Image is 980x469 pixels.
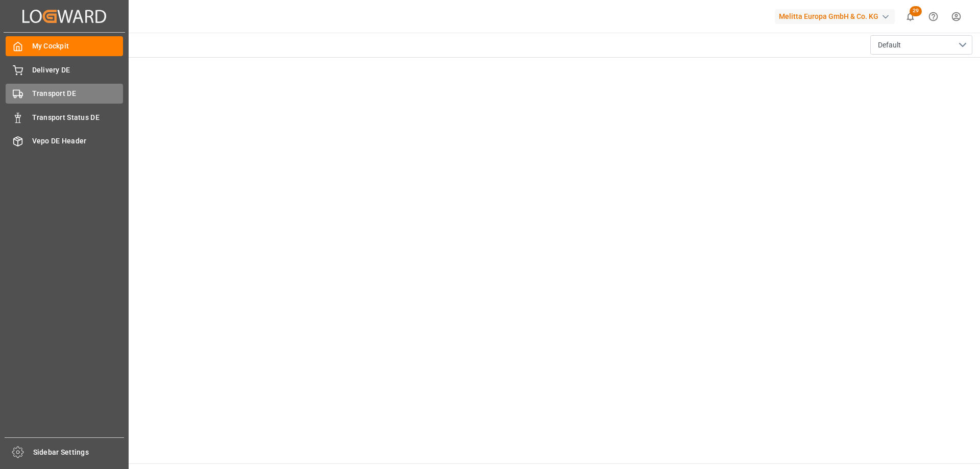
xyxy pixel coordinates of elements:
[775,7,899,26] button: Melitta Europa GmbH & Co. KG
[6,60,123,80] a: Delivery DE
[33,447,125,458] span: Sidebar Settings
[922,5,945,28] button: Help Center
[775,9,895,24] div: Melitta Europa GmbH & Co. KG
[32,41,124,52] span: My Cockpit
[32,136,124,146] span: Vepo DE Header
[910,6,922,16] span: 29
[6,107,123,127] a: Transport Status DE
[6,84,123,104] a: Transport DE
[870,35,972,55] button: open menu
[32,65,124,76] span: Delivery DE
[899,5,922,28] button: show 29 new notifications
[878,40,901,51] span: Default
[32,112,124,123] span: Transport Status DE
[32,88,124,99] span: Transport DE
[6,131,123,151] a: Vepo DE Header
[6,36,123,56] a: My Cockpit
